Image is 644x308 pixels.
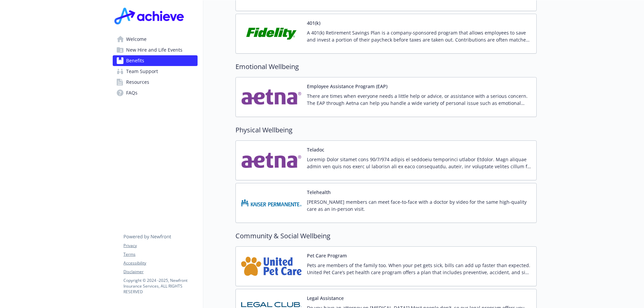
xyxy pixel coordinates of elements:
[307,156,531,170] p: Loremip Dolor sitamet cons 90/7/974 adipis el seddoeiu temporinci utlabor Etdolor. Magn aliquae a...
[123,243,197,249] a: Privacy
[241,252,302,281] img: United Pet Care carrier logo
[113,87,198,98] a: FAQs
[113,45,198,55] a: New Hire and Life Events
[113,66,198,77] a: Team Support
[113,77,198,87] a: Resources
[307,252,347,259] button: Pet Care Program
[123,251,197,257] a: Terms
[126,45,182,55] span: New Hire and Life Events
[307,93,531,107] p: There are times when everyone needs a little help or advice, or assistance with a serious concern...
[241,19,302,48] img: Fidelity Investments carrier logo
[307,189,331,196] button: Telehealth
[126,66,158,77] span: Team Support
[307,198,531,212] p: [PERSON_NAME] members can meet face-to-face with a doctor by video for the same high-quality care...
[113,34,198,45] a: Welcome
[241,189,302,217] img: Kaiser Permanente Insurance Company carrier logo
[307,146,324,153] button: Teladoc
[241,146,302,175] img: Aetna Inc carrier logo
[307,19,320,26] button: 401(k)
[235,62,537,72] h2: Emotional Wellbeing
[126,87,138,98] span: FAQs
[235,125,537,135] h2: Physical Wellbeing
[307,262,531,276] p: Pets are members of the family too. When your pet gets sick, bills can add up faster than expecte...
[123,269,197,275] a: Disclaimer
[123,260,197,266] a: Accessibility
[307,29,531,43] p: A 401(k) Retirement Savings Plan is a company-sponsored program that allows employees to save and...
[126,77,149,87] span: Resources
[126,55,144,66] span: Benefits
[241,83,302,111] img: Aetna Inc carrier logo
[123,278,197,295] p: Copyright © 2024 - 2025 , Newfront Insurance Services, ALL RIGHTS RESERVED
[235,231,537,241] h2: Community & Social Wellbeing
[126,34,147,45] span: Welcome
[307,83,387,90] button: Employee Assistance Program (EAP)
[307,295,344,302] button: Legal Assistance
[113,55,198,66] a: Benefits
